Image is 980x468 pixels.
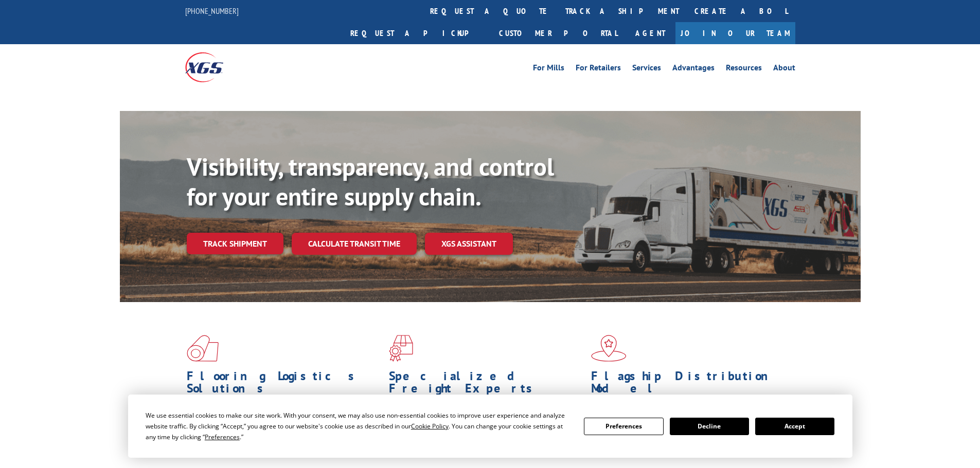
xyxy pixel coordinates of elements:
[187,233,283,254] a: Track shipment
[205,433,240,441] span: Preferences
[292,233,417,255] a: Calculate transit time
[389,335,413,362] img: xgs-icon-focused-on-flooring-red
[128,395,852,458] div: Cookie Consent Prompt
[576,64,621,75] a: For Retailers
[675,22,795,44] a: Join Our Team
[533,64,564,75] a: For Mills
[672,64,715,75] a: Advantages
[591,335,627,362] img: xgs-icon-flagship-distribution-model-red
[670,418,749,435] button: Decline
[591,370,786,400] h1: Flagship Distribution Model
[187,151,554,212] b: Visibility, transparency, and control for your entire supply chain.
[632,64,661,75] a: Services
[146,410,572,442] div: We use essential cookies to make our site work. With your consent, we may also use non-essential ...
[389,370,583,400] h1: Specialized Freight Experts
[425,233,513,255] a: XGS ASSISTANT
[625,22,675,44] a: Agent
[584,418,663,435] button: Preferences
[755,418,834,435] button: Accept
[187,335,219,362] img: xgs-icon-total-supply-chain-intelligence-red
[343,22,491,44] a: Request a pickup
[185,6,239,16] a: [PHONE_NUMBER]
[187,370,381,400] h1: Flooring Logistics Solutions
[773,64,795,75] a: About
[411,422,449,430] span: Cookie Policy
[491,22,625,44] a: Customer Portal
[726,64,762,75] a: Resources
